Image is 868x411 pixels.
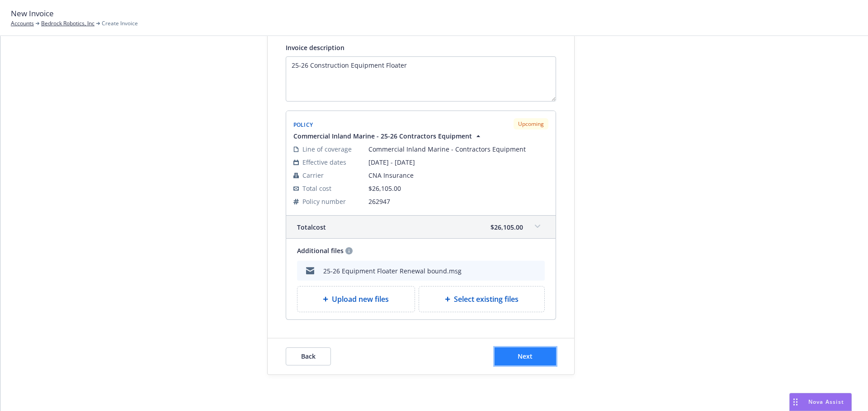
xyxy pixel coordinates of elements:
[293,131,472,141] span: Commercial Inland Marine - 25-26 Contractors Equipment
[332,294,389,305] span: Upload new files
[323,266,462,276] div: 25-26 Equipment Floater Renewal bound.msg
[519,265,527,276] button: preview file
[504,265,511,276] button: download file
[286,216,556,238] div: Totalcost$26,105.00
[301,352,316,360] span: Back
[297,222,326,232] span: Total cost
[368,144,548,154] span: Commercial Inland Marine - Contractors Equipment
[286,347,331,365] button: Back
[808,398,844,406] span: Nova Assist
[368,184,401,193] span: $26,105.00
[286,43,344,52] span: Invoice description
[368,171,548,180] span: CNA Insurance
[302,171,324,180] span: Carrier
[302,157,346,167] span: Effective dates
[302,144,352,154] span: Line of coverage
[102,19,138,28] span: Create Invoice
[419,286,545,312] div: Select existing files
[41,19,94,28] a: Bedrock Robotics, Inc
[789,393,852,411] button: Nova Assist
[534,265,541,276] button: archive file
[293,131,483,141] button: Commercial Inland Marine - 25-26 Contractors Equipment
[368,197,548,206] span: 262947
[302,197,346,206] span: Policy number
[293,121,313,129] span: Policy
[368,157,548,167] span: [DATE] - [DATE]
[302,184,331,193] span: Total cost
[454,294,519,305] span: Select existing files
[495,347,556,365] button: Next
[491,222,523,232] span: $26,105.00
[11,8,54,19] span: New Invoice
[297,246,344,255] span: Additional files
[790,393,801,411] div: Drag to move
[11,19,34,28] a: Accounts
[518,352,533,360] span: Next
[286,56,556,102] textarea: Enter invoice description here
[514,118,548,129] div: Upcoming
[297,286,415,312] div: Upload new files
